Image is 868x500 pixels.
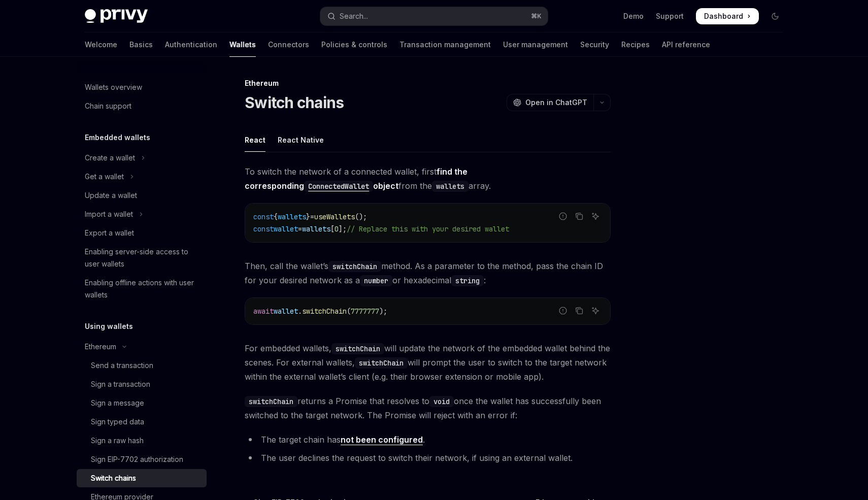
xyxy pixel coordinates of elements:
[245,451,611,465] li: The user declines the request to switch their network, if using an external wallet.
[77,431,207,450] a: Sign a raw hash
[85,320,133,332] h5: Using wallets
[302,224,330,234] span: wallets
[304,181,373,192] code: ConnectedWallet
[91,472,136,484] div: Switch chains
[77,450,207,469] a: Sign EIP-7702 authorization
[274,212,278,221] span: {
[360,275,392,286] code: number
[355,212,367,221] span: ();
[77,243,207,273] a: Enabling server-side access to user wallets
[696,8,759,24] a: Dashboard
[331,343,384,354] code: switchChain
[321,32,387,57] a: Policies & controls
[85,32,117,57] a: Welcome
[85,9,148,23] img: dark logo
[245,128,265,152] div: React
[310,212,314,221] span: =
[91,359,153,372] div: Send a transaction
[85,131,150,144] h5: Embedded wallets
[253,212,274,221] span: const
[341,435,423,445] a: not been configured
[278,128,324,152] div: React Native
[85,277,201,301] div: Enabling offline actions with user wallets
[302,307,347,316] span: switchChain
[268,32,309,57] a: Connectors
[85,208,133,220] div: Import a wallet
[91,416,144,428] div: Sign typed data
[320,7,548,25] button: Open search
[589,304,602,317] button: Ask AI
[274,307,298,316] span: wallet
[298,307,302,316] span: .
[451,275,484,286] code: string
[77,224,207,242] a: Export a wallet
[245,394,611,422] span: returns a Promise that resolves to once the wallet has successfully been switched to the target n...
[229,32,256,57] a: Wallets
[77,356,207,375] a: Send a transaction
[77,168,207,186] button: Toggle Get a wallet section
[623,11,644,21] a: Demo
[85,246,201,270] div: Enabling server-side access to user wallets
[91,435,144,447] div: Sign a raw hash
[767,8,783,24] button: Toggle dark mode
[165,32,217,57] a: Authentication
[245,432,611,447] li: The target chain has .
[77,413,207,431] a: Sign typed data
[245,164,611,193] span: To switch the network of a connected wallet, first from the array.
[253,224,274,234] span: const
[91,397,144,409] div: Sign a message
[503,32,568,57] a: User management
[85,227,134,239] div: Export a wallet
[77,205,207,223] button: Toggle Import a wallet section
[245,166,468,191] a: find the correspondingConnectedWalletobject
[556,210,570,223] button: Report incorrect code
[347,307,351,316] span: (
[347,224,509,234] span: // Replace this with your desired wallet
[339,224,347,234] span: ];
[306,212,310,221] span: }
[77,394,207,412] a: Sign a message
[85,189,137,202] div: Update a wallet
[274,224,298,234] span: wallet
[85,152,135,164] div: Create a wallet
[573,304,586,317] button: Copy the contents from the code block
[85,341,116,353] div: Ethereum
[85,81,142,93] div: Wallets overview
[314,212,355,221] span: useWallets
[662,32,710,57] a: API reference
[379,307,387,316] span: );
[580,32,609,57] a: Security
[245,78,611,88] div: Ethereum
[556,304,570,317] button: Report incorrect code
[298,224,302,234] span: =
[355,357,408,369] code: switchChain
[77,97,207,115] a: Chain support
[656,11,684,21] a: Support
[85,171,124,183] div: Get a wallet
[340,10,368,22] div: Search...
[525,97,587,108] span: Open in ChatGPT
[621,32,650,57] a: Recipes
[531,12,542,20] span: ⌘ K
[573,210,586,223] button: Copy the contents from the code block
[77,469,207,487] a: Switch chains
[129,32,153,57] a: Basics
[429,396,454,407] code: void
[91,378,150,390] div: Sign a transaction
[245,259,611,287] span: Then, call the wallet’s method. As a parameter to the method, pass the chain ID for your desired ...
[278,212,306,221] span: wallets
[77,149,207,167] button: Toggle Create a wallet section
[77,274,207,304] a: Enabling offline actions with user wallets
[85,100,131,112] div: Chain support
[77,186,207,205] a: Update a wallet
[335,224,339,234] span: 0
[328,261,381,272] code: switchChain
[399,32,491,57] a: Transaction management
[704,11,743,21] span: Dashboard
[91,453,183,465] div: Sign EIP-7702 authorization
[245,93,344,112] h1: Switch chains
[245,396,297,407] code: switchChain
[589,210,602,223] button: Ask AI
[245,341,611,384] span: For embedded wallets, will update the network of the embedded wallet behind the scenes. For exter...
[507,94,593,111] button: Open in ChatGPT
